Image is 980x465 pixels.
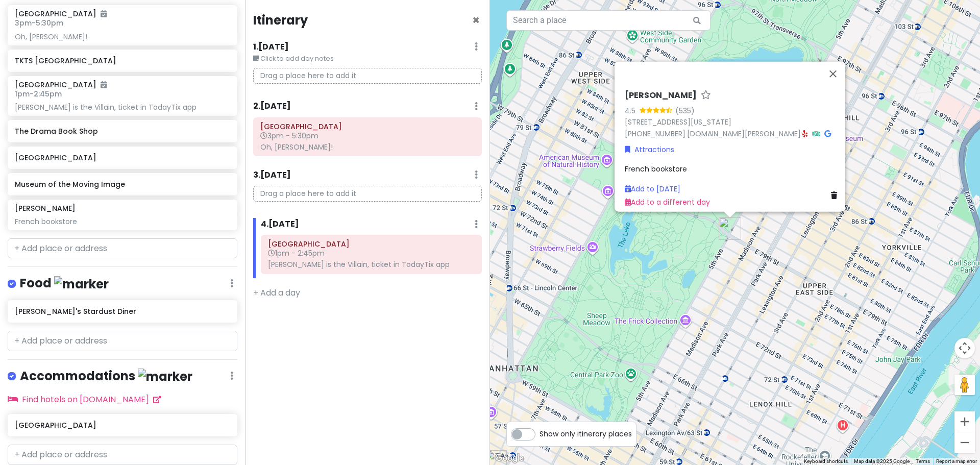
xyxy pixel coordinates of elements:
a: Add to a different day [625,197,710,207]
h6: The Drama Book Shop [15,127,230,136]
h6: TKTS [GEOGRAPHIC_DATA] [15,56,230,65]
div: [PERSON_NAME] is the Villain, ticket in TodayTix app [15,103,230,112]
button: Zoom out [954,432,975,453]
a: Report a map error [936,458,977,464]
i: Added to itinerary [101,10,107,17]
h6: 3 . [DATE] [253,170,291,181]
a: [PHONE_NUMBER] [625,128,685,138]
h4: Food [20,275,109,292]
div: Albertine [719,217,741,240]
span: French bookstore [625,163,687,174]
h6: [PERSON_NAME]'s Stardust Diner [15,307,230,316]
span: Close itinerary [472,12,480,29]
div: Oh, [PERSON_NAME]! [15,32,230,41]
input: + Add place or address [8,331,237,351]
button: Keyboard shortcuts [804,458,848,465]
button: Map camera controls [954,338,975,358]
a: Star place [701,90,711,101]
a: Find hotels on [DOMAIN_NAME] [8,394,161,405]
h6: [PERSON_NAME] [15,204,76,213]
a: [STREET_ADDRESS][US_STATE] [625,116,731,127]
a: + Add a day [253,287,300,299]
p: Drag a place here to add it [253,186,482,202]
button: Close [821,61,845,86]
div: · · [625,90,841,139]
span: 1pm - 2:45pm [268,248,325,258]
a: Add to [DATE] [625,183,680,193]
h4: Accommodations [20,368,192,385]
h6: [GEOGRAPHIC_DATA] [15,421,230,430]
span: Map data ©2025 Google [854,458,910,464]
h6: Museum of the Moving Image [15,180,230,189]
h6: 4 . [DATE] [261,219,299,230]
h6: 2 . [DATE] [253,101,291,112]
a: Open this area in Google Maps (opens a new window) [493,452,526,465]
h4: Itinerary [253,12,308,28]
div: (535) [675,105,695,116]
img: marker [138,369,192,384]
span: Show only itinerary places [540,428,632,439]
div: 4.5 [625,105,640,116]
small: Click to add day notes [253,54,482,64]
i: Added to itinerary [101,81,107,88]
a: Terms [916,458,930,464]
div: [PERSON_NAME] is the Villain, ticket in TodayTix app [268,260,475,269]
h6: Lyceum Theatre [260,122,475,131]
img: marker [54,276,109,292]
span: 3pm - 5:30pm [15,18,63,28]
h6: [GEOGRAPHIC_DATA] [15,9,107,18]
input: + Add place or address [8,238,237,259]
i: Google Maps [824,130,831,137]
i: Tripadvisor [812,130,820,137]
h6: Booth Theatre [268,239,475,249]
a: Delete place [831,189,841,201]
span: 1pm - 2:45pm [15,89,62,99]
h6: [PERSON_NAME] [625,90,697,101]
button: Zoom in [954,411,975,432]
h6: [GEOGRAPHIC_DATA] [15,80,107,89]
div: French bookstore [15,217,230,226]
button: Drag Pegman onto the map to open Street View [954,375,975,395]
a: [DOMAIN_NAME][PERSON_NAME] [687,128,801,138]
p: Drag a place here to add it [253,68,482,84]
div: Oh, [PERSON_NAME]! [260,142,475,152]
a: Attractions [625,143,674,155]
h6: 1 . [DATE] [253,42,289,53]
span: 3pm - 5:30pm [260,131,318,141]
h6: [GEOGRAPHIC_DATA] [15,153,230,162]
input: + Add place or address [8,445,237,465]
button: Close [472,14,480,27]
img: Google [493,452,526,465]
input: Search a place [506,10,710,31]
